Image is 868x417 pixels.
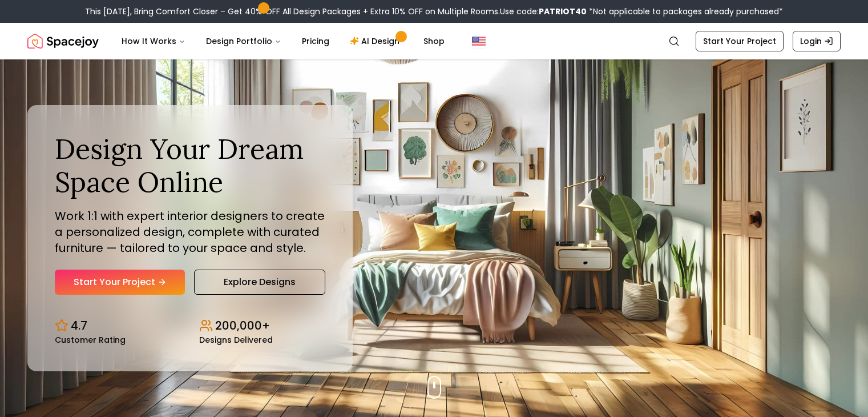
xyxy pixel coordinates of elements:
img: United States [472,34,486,48]
a: Explore Designs [194,270,325,295]
span: *Not applicable to packages already purchased* [587,6,783,17]
h1: Design Your Dream Space Online [55,133,325,198]
span: Use code: [500,6,587,17]
b: PATRIOT40 [539,6,587,17]
a: Start Your Project [696,31,784,51]
img: Spacejoy Logo [27,30,99,53]
button: Design Portfolio [197,30,290,53]
a: Pricing [293,30,338,53]
div: Design stats [55,308,325,344]
a: AI Design [341,30,412,53]
button: How It Works [112,30,195,53]
nav: Global [27,23,841,59]
a: Shop [414,30,454,53]
small: Customer Rating [55,336,126,344]
a: Login [793,31,841,51]
p: Work 1:1 with expert interior designers to create a personalized design, complete with curated fu... [55,208,325,256]
p: 200,000+ [215,318,270,334]
a: Spacejoy [27,30,99,53]
div: This [DATE], Bring Comfort Closer – Get 40% OFF All Design Packages + Extra 10% OFF on Multiple R... [85,6,783,17]
a: Start Your Project [55,270,185,295]
p: 4.7 [71,318,87,334]
nav: Main [112,30,454,53]
small: Designs Delivered [199,336,273,344]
